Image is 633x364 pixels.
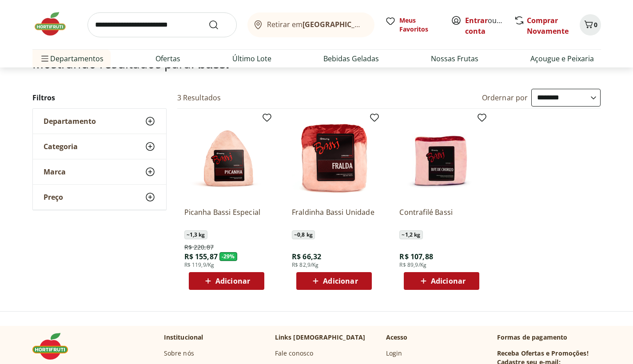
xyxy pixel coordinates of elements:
[184,116,269,200] img: Picanha Bassi Especial
[399,252,433,261] span: R$ 107,88
[164,333,203,342] p: Institucional
[189,272,264,290] button: Adicionar
[296,272,372,290] button: Adicionar
[404,272,479,290] button: Adicionar
[323,277,358,285] span: Adicionar
[465,16,488,25] a: Entrar
[399,16,440,34] span: Meus Favoritos
[292,252,321,261] span: R$ 66,32
[292,230,315,239] span: ~ 0,8 kg
[232,53,271,64] a: Último Lote
[292,116,376,200] img: Fraldinha Bassi Unidade
[208,20,230,30] button: Submit Search
[275,349,314,358] a: Fale conosco
[164,349,194,358] a: Sobre nós
[44,142,78,151] span: Categoria
[399,116,484,200] img: Contrafilé Bassi
[33,134,166,159] button: Categoria
[594,20,597,29] span: 0
[184,207,269,227] a: Picanha Bassi Especial
[465,15,505,36] span: ou
[33,109,166,134] button: Departamento
[275,333,366,342] p: Links [DEMOGRAPHIC_DATA]
[40,48,104,69] span: Departamentos
[267,20,365,28] span: Retirar em
[32,89,167,107] h2: Filtros
[44,193,63,202] span: Preço
[33,185,166,210] button: Preço
[88,12,237,37] input: search
[184,252,218,261] span: R$ 155,87
[184,243,214,252] span: R$ 220,87
[386,349,402,358] a: Login
[184,230,207,239] span: ~ 1,3 kg
[527,16,569,36] a: Comprar Novamente
[155,53,180,64] a: Ofertas
[292,261,319,269] span: R$ 82,9/Kg
[399,207,484,227] a: Contrafilé Bassi
[323,53,379,64] a: Bebidas Geladas
[32,333,77,360] img: Hortifruti
[431,53,478,64] a: Nossas Frutas
[40,48,50,69] button: Menu
[44,167,66,176] span: Marca
[385,16,440,34] a: Meus Favoritos
[292,207,376,227] a: Fraldinha Bassi Unidade
[184,261,215,269] span: R$ 119,9/Kg
[177,93,221,103] h2: 3 Resultados
[44,117,96,126] span: Departamento
[247,12,374,37] button: Retirar em[GEOGRAPHIC_DATA]/[GEOGRAPHIC_DATA]
[386,333,408,342] p: Acesso
[219,252,237,261] span: - 29 %
[32,56,601,71] h1: Mostrando resultados para:
[303,20,452,29] b: [GEOGRAPHIC_DATA]/[GEOGRAPHIC_DATA]
[32,11,77,37] img: Hortifruti
[215,277,250,285] span: Adicionar
[33,159,166,184] button: Marca
[431,277,466,285] span: Adicionar
[530,53,594,64] a: Açougue e Peixaria
[399,230,422,239] span: ~ 1,2 kg
[465,16,514,36] a: Criar conta
[399,261,426,269] span: R$ 89,9/Kg
[497,349,589,358] h3: Receba Ofertas e Promoções!
[580,14,601,36] button: Carrinho
[497,333,601,342] p: Formas de pagamento
[482,93,528,103] label: Ordernar por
